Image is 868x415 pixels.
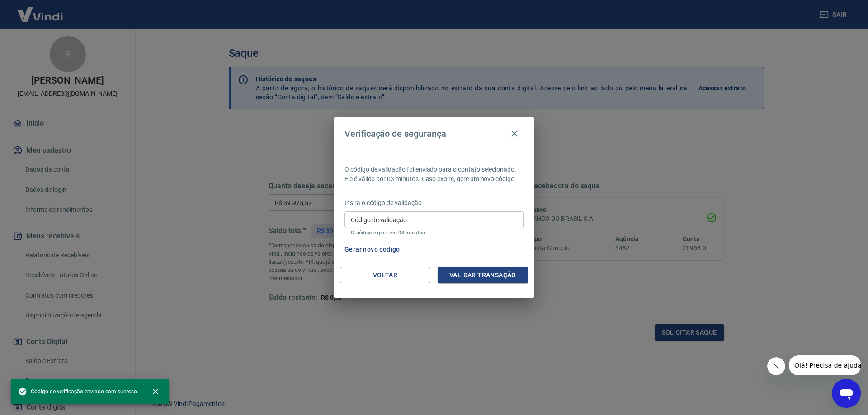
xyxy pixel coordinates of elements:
button: Voltar [340,267,430,284]
p: O código de validação foi enviado para o contato selecionado. Ele é válido por 03 minutos. Caso e... [344,165,524,184]
iframe: Fechar mensagem [767,357,785,375]
p: Insira o código de validação [344,198,524,208]
p: O código expira em 03 minutos. [351,230,517,236]
span: Olá! Precisa de ajuda? [5,6,76,14]
button: Gerar novo código [341,241,404,258]
iframe: Botão para abrir a janela de mensagens [832,379,861,408]
iframe: Mensagem da empresa [789,355,861,375]
span: Código de verificação enviado com sucesso. [18,387,138,396]
button: Validar transação [438,267,528,284]
button: close [146,382,165,401]
h4: Verificação de segurança [344,128,446,139]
